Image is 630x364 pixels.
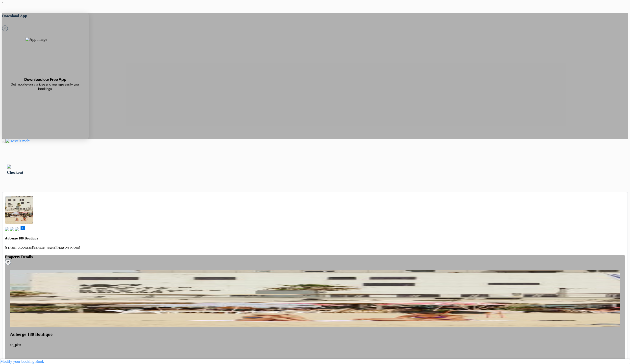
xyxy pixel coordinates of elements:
[25,37,65,77] img: App Image
[5,227,9,231] img: book.svg
[20,225,26,231] span: add_box
[24,77,66,82] span: Download our Free App
[35,359,44,364] a: Book
[5,139,30,143] img: Hostels.mobi
[5,236,625,240] h4: Auberge 180 Boutique
[0,359,34,364] a: Modify your booking
[10,343,620,347] p: no_plan
[5,255,625,259] h4: Property Details
[5,246,80,249] small: [STREET_ADDRESS][PERSON_NAME][PERSON_NAME]
[7,170,23,174] span: Checkout
[10,227,14,231] img: music.svg
[15,227,19,231] img: truck.svg
[20,228,26,232] a: add_box
[10,332,620,337] h4: Auberge 180 Boutique
[8,82,83,91] span: Get mobile-only prices and manage easily your bookings!
[2,25,8,31] svg: Close
[5,259,11,265] button: X
[2,13,89,19] h5: Download App
[7,165,11,169] img: left_arrow.svg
